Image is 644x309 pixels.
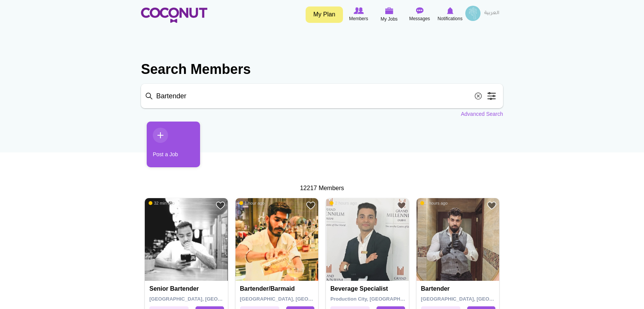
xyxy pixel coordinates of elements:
span: Messages [409,15,430,22]
a: Add to Favourites [216,201,225,210]
a: My Jobs My Jobs [374,6,404,24]
img: Home [141,8,207,23]
span: [GEOGRAPHIC_DATA], [GEOGRAPHIC_DATA] [149,296,258,302]
img: My Jobs [385,7,393,14]
span: [GEOGRAPHIC_DATA], [GEOGRAPHIC_DATA] [421,296,530,302]
a: Post a Job [147,122,200,167]
span: 2 hours ago [330,200,357,206]
h4: Beverage specialist [330,285,406,292]
a: My Plan [306,6,343,23]
span: [GEOGRAPHIC_DATA], [GEOGRAPHIC_DATA] [240,296,349,302]
img: Browse Members [354,7,364,14]
a: Messages Messages [404,6,435,23]
span: Notifications [437,15,462,22]
a: Browse Members Members [343,6,374,23]
h4: Bartender [421,285,497,292]
span: 2 hours ago [420,200,448,206]
a: Advanced Search [461,110,503,118]
li: 1 / 1 [141,122,194,173]
img: Notifications [447,7,453,14]
a: Notifications Notifications [435,6,465,23]
img: Messages [416,7,423,14]
a: Add to Favourites [397,201,406,210]
a: Add to Favourites [306,201,316,210]
a: العربية [481,6,503,21]
a: Add to Favourites [487,201,497,210]
div: 12217 Members [141,184,503,193]
h2: Search Members [141,60,503,78]
span: My Jobs [381,15,398,23]
span: 1 hour ago [239,200,265,206]
h4: Bartender/Barmaid [240,285,316,292]
span: Production City, [GEOGRAPHIC_DATA] [330,296,423,302]
span: Members [349,15,368,22]
input: Search members by role or city [141,84,503,108]
span: 32 min ago [149,200,175,206]
h4: Senior Bartender [149,285,225,292]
